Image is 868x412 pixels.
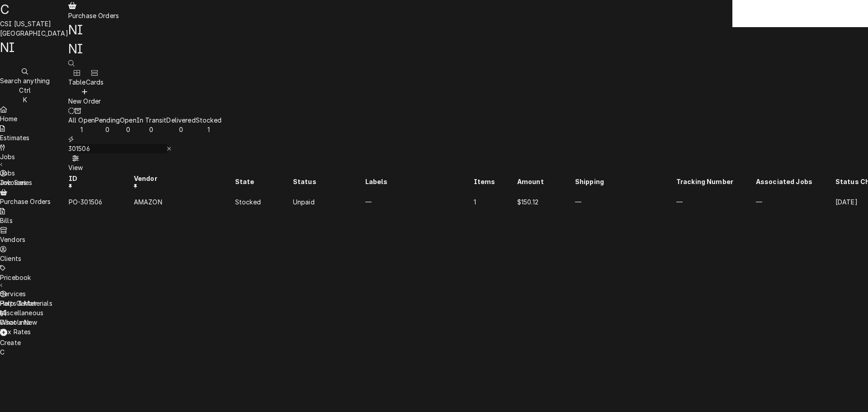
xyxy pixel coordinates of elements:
div: Open [120,115,137,125]
span: K [23,96,27,104]
button: New Order [68,87,101,106]
div: $150.12 [517,197,574,207]
div: AMAZON [134,197,234,207]
div: Delivered [166,115,195,125]
span: View [68,164,83,171]
div: Associated Jobs [756,177,835,186]
input: Keyword search [68,144,167,153]
div: — [365,197,473,207]
div: Cards [86,77,104,87]
div: Vendor [134,174,234,190]
div: 1 [68,125,95,134]
button: Erase input [167,144,172,153]
div: — [575,197,675,207]
span: New Order [68,97,101,105]
div: Stocked [196,115,222,125]
div: 0 [137,125,167,134]
div: Status [293,177,364,186]
div: Labels [365,177,473,186]
div: All Open [68,115,95,125]
div: 1 [474,197,516,207]
div: Pending [95,115,120,125]
div: State [235,177,292,186]
div: Stocked [235,197,292,207]
div: 0 [166,125,195,134]
span: Ctrl [19,86,31,94]
button: Open search [68,58,75,68]
div: Items [474,177,516,186]
div: Shipping [575,177,675,186]
div: ID [69,174,133,190]
div: 0 [95,125,120,134]
div: Amount [517,177,574,186]
div: PO-301506 [69,197,133,207]
div: Unpaid [293,197,364,207]
div: — [756,197,835,207]
button: View [68,153,83,172]
div: 0 [120,125,137,134]
span: Purchase Orders [68,12,119,19]
div: Table [68,77,86,87]
div: 1 [196,125,222,134]
div: Tracking Number [676,177,755,186]
div: In Transit [137,115,167,125]
div: — [676,197,755,207]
